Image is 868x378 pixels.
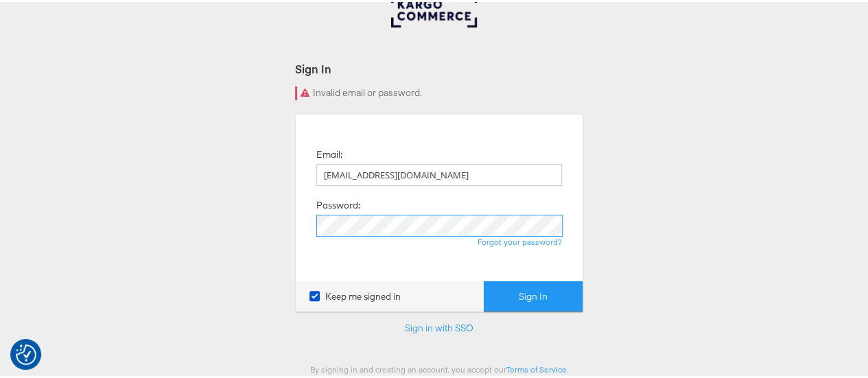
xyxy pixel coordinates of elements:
[295,84,583,98] div: Invalid email or password.
[478,235,562,245] a: Forgot your password?
[484,279,583,310] button: Sign In
[316,162,562,184] input: Email
[16,342,36,363] button: Consent Preferences
[295,362,583,373] div: By signing in and creating an account, you accept our .
[316,146,342,159] label: Email:
[405,320,473,332] a: Sign in with SSO
[506,362,567,373] a: Terms of Service
[16,342,36,363] img: Revisit consent button
[316,197,360,210] label: Password:
[295,59,583,75] div: Sign In
[309,288,401,301] label: Keep me signed in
